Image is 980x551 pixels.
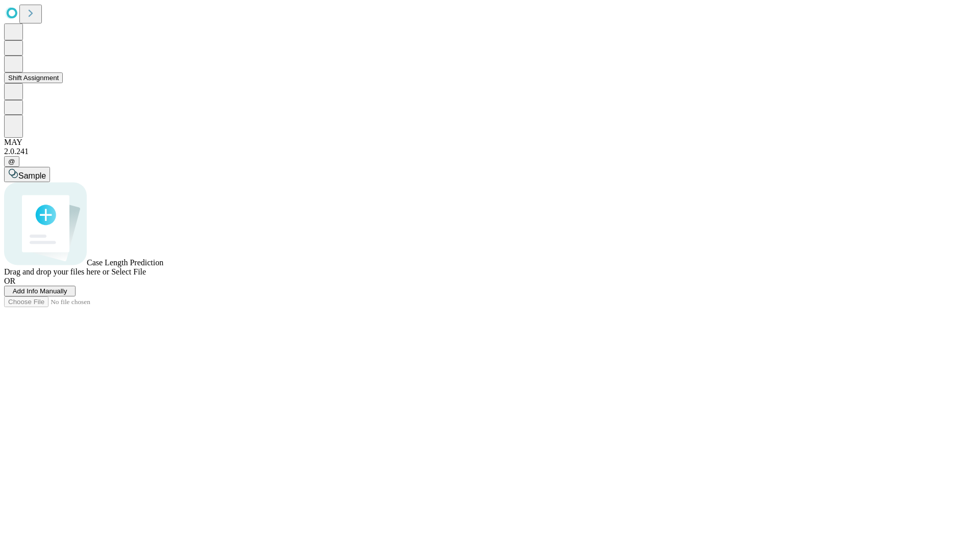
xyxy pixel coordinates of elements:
[18,171,46,180] span: Sample
[8,158,15,165] span: @
[4,277,15,285] span: OR
[4,267,109,276] span: Drag and drop your files here or
[4,138,976,147] div: MAY
[87,258,163,267] span: Case Length Prediction
[4,72,63,83] button: Shift Assignment
[4,167,50,182] button: Sample
[4,156,19,167] button: @
[4,147,976,156] div: 2.0.241
[111,267,146,276] span: Select File
[4,286,76,296] button: Add Info Manually
[13,287,67,295] span: Add Info Manually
